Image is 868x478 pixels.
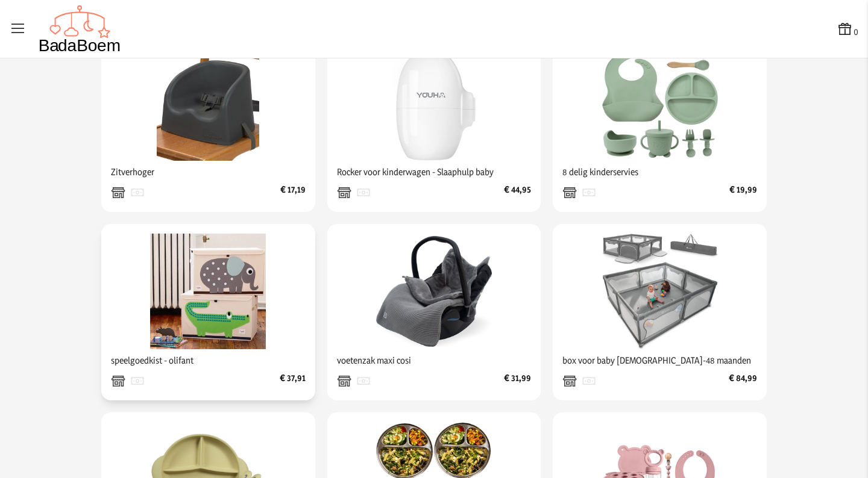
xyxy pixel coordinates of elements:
[280,371,306,391] span: € 37,91
[562,349,757,371] span: box voor baby [DEMOGRAPHIC_DATA]-48 maanden
[729,183,757,202] span: € 19,99
[337,161,532,183] span: Rocker voor kinderwagen - Slaaphulp baby
[602,45,718,161] img: 8 delig kinderservies
[837,20,858,38] button: 0
[602,234,718,349] img: box voor baby 0-48 maanden
[337,349,532,371] span: voetenzak maxi cosi
[150,234,266,349] img: speelgoedkist - olifant
[562,161,757,183] span: 8 delig kinderservies
[150,45,266,161] img: Zitverhoger
[504,371,531,391] span: € 31,99
[111,349,306,371] span: speelgoedkist - olifant
[729,371,757,391] span: € 84,99
[376,45,492,161] img: Rocker voor kinderwagen - Slaaphulp baby
[280,183,306,202] span: € 17,19
[39,5,121,53] img: Badaboem
[504,183,531,202] span: € 44,95
[111,161,306,183] span: Zitverhoger
[376,234,492,349] img: voetenzak maxi cosi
